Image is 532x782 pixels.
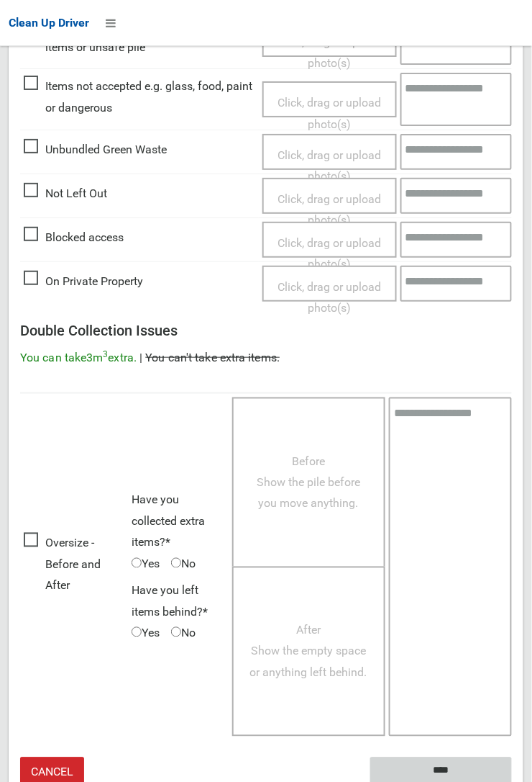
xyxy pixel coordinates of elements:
[278,280,381,315] span: Click, drag or upload photo(s)
[250,624,367,680] span: After Show the empty space or anything left behind.
[24,76,255,118] span: Items not accepted e.g. glass, food, paint or dangerous
[24,227,124,248] span: Blocked access
[278,148,381,184] span: Click, drag or upload photo(s)
[132,623,160,644] span: Yes
[24,139,167,161] span: Unbundled Green Waste
[278,192,381,228] span: Click, drag or upload photo(s)
[9,16,89,30] span: Clean Up Driver
[24,271,143,292] span: On Private Property
[171,623,196,644] span: No
[20,351,137,364] span: You can take extra.
[86,351,108,364] span: 3m
[103,349,108,359] sup: 3
[9,12,89,34] a: Clean Up Driver
[132,493,205,549] span: Have you collected extra items?*
[20,323,512,338] h3: Double Collection Issues
[24,533,124,597] span: Oversize - Before and After
[145,351,280,364] span: You can't take extra items.
[171,554,196,575] span: No
[139,351,142,364] span: |
[278,96,381,131] span: Click, drag or upload photo(s)
[132,554,160,575] span: Yes
[278,236,381,271] span: Click, drag or upload photo(s)
[132,584,208,619] span: Have you left items behind?*
[24,183,107,205] span: Not Left Out
[257,454,360,511] span: Before Show the pile before you move anything.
